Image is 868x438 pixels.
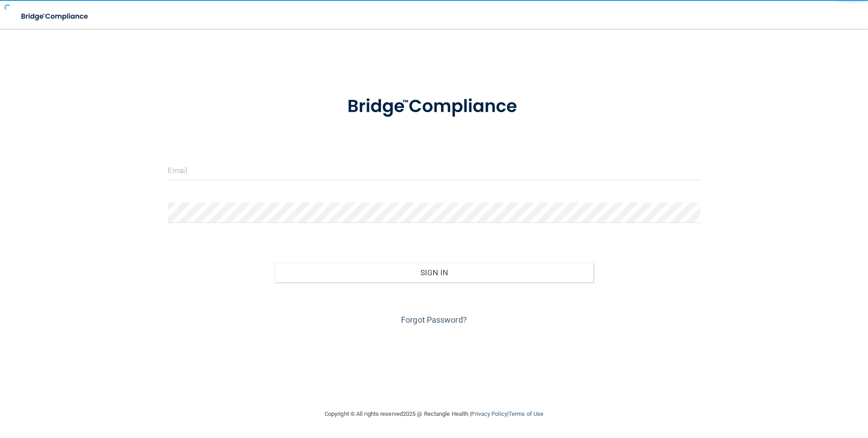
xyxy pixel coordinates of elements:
a: Forgot Password? [401,315,467,325]
img: bridge_compliance_login_screen.278c3ca4.svg [14,7,97,26]
a: Privacy Policy [471,410,507,417]
img: bridge_compliance_login_screen.278c3ca4.svg [329,83,539,130]
a: Terms of Use [509,410,543,417]
div: Copyright © All rights reserved 2025 @ Rectangle Health | | [269,400,599,429]
input: Email [168,160,700,180]
button: Sign In [274,263,594,283]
